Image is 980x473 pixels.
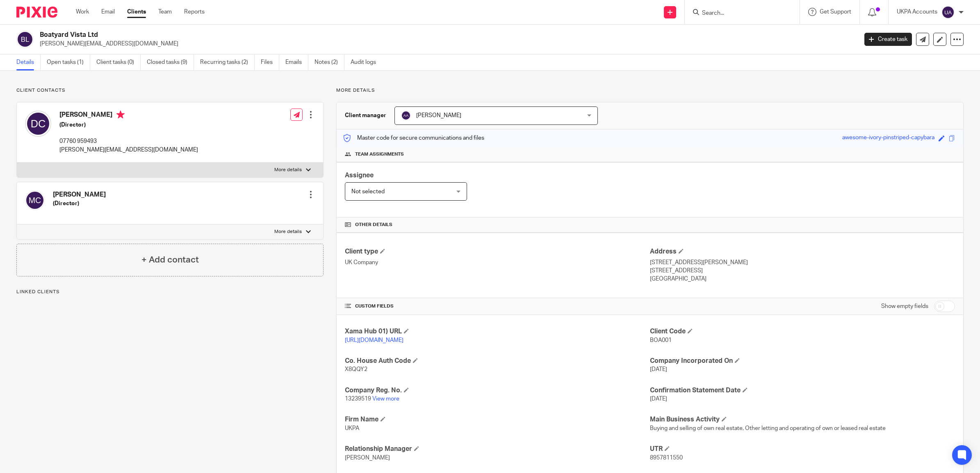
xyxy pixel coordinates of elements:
h4: Co. House Auth Code [345,357,650,365]
h4: Firm Name [345,415,650,424]
a: Details [16,54,41,70]
div: awesome-ivory-pinstriped-capybara [842,134,934,143]
p: Client contacts [16,87,324,94]
h4: CUSTOM FIELDS [345,303,650,310]
h4: + Add contact [141,253,199,266]
p: [PERSON_NAME][EMAIL_ADDRESS][DOMAIN_NAME] [59,146,198,154]
a: [URL][DOMAIN_NAME] [345,337,403,343]
span: Buying and selling of own real estate, Other letting and operating of own or leased real estate [650,425,886,431]
a: Emails [285,54,308,70]
i: Primary [116,111,125,119]
span: 8957811550 [650,455,683,461]
a: View more [372,396,399,402]
h2: Boatyard Vista Ltd [40,31,690,39]
h4: Main Business Activity [650,415,955,424]
p: More details [274,167,302,173]
span: [PERSON_NAME] [416,113,461,118]
a: Work [76,8,89,16]
a: Reports [184,8,205,16]
img: svg%3E [401,111,411,120]
h4: Xama Hub 01) URL [345,327,650,336]
a: Open tasks (1) [47,54,90,70]
span: Assignee [345,172,374,179]
h4: [PERSON_NAME] [53,190,106,199]
p: More details [274,229,302,235]
a: Files [261,54,279,70]
p: 07760 959493 [59,137,198,145]
img: svg%3E [941,6,955,19]
p: Master code for secure communications and files [343,134,484,142]
a: Team [158,8,172,16]
h4: Company Reg. No. [345,386,650,395]
h4: Relationship Manager [345,445,650,453]
a: Client tasks (0) [96,54,141,70]
h4: Address [650,247,955,256]
h4: Client Code [650,327,955,336]
span: Get Support [820,9,851,15]
span: X8QQY2 [345,367,367,372]
img: svg%3E [25,190,45,210]
p: [PERSON_NAME][EMAIL_ADDRESS][DOMAIN_NAME] [40,40,852,48]
h5: (Director) [53,199,106,208]
h3: Client manager [345,111,386,120]
a: Create task [864,33,912,46]
p: [STREET_ADDRESS] [650,267,955,275]
input: Search [701,10,775,17]
span: [PERSON_NAME] [345,455,390,461]
span: UKPA [345,425,359,431]
span: [DATE] [650,367,667,372]
span: 13239519 [345,396,371,402]
p: More details [336,87,964,94]
a: Clients [127,8,146,16]
h4: Client type [345,247,650,256]
img: Pixie [16,7,57,18]
a: Closed tasks (9) [147,54,194,70]
a: Email [101,8,115,16]
span: Team assignments [355,151,404,158]
p: UKPA Accounts [897,8,937,16]
h4: Company Incorporated On [650,357,955,365]
a: Recurring tasks (2) [200,54,255,70]
h4: [PERSON_NAME] [59,111,198,121]
span: BOA001 [650,337,672,343]
img: svg%3E [25,111,51,137]
p: Linked clients [16,289,324,295]
label: Show empty fields [881,302,928,310]
p: UK Company [345,258,650,267]
p: [STREET_ADDRESS][PERSON_NAME] [650,258,955,267]
span: [DATE] [650,396,667,402]
img: svg%3E [16,31,34,48]
h5: (Director) [59,121,198,129]
h4: Confirmation Statement Date [650,386,955,395]
span: Other details [355,222,392,228]
span: Not selected [351,189,385,195]
a: Notes (2) [315,54,344,70]
a: Audit logs [351,54,382,70]
p: [GEOGRAPHIC_DATA] [650,275,955,283]
h4: UTR [650,445,955,453]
